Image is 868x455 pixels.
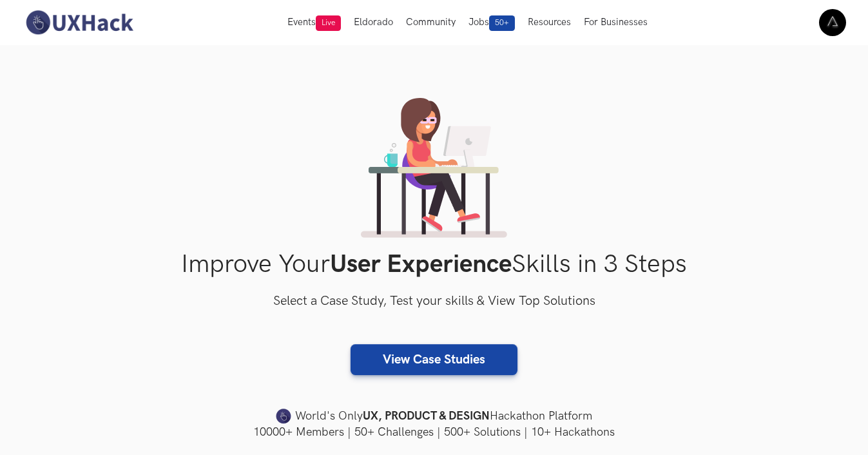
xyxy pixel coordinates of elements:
img: UXHack-logo.png [22,9,137,36]
h3: Select a Case Study, Test your skills & View Top Solutions [22,291,847,312]
h4: 10000+ Members | 50+ Challenges | 500+ Solutions | 10+ Hackathons [22,424,847,440]
span: 50+ [489,15,515,31]
img: uxhack-favicon-image.png [276,408,291,425]
strong: UX, PRODUCT & DESIGN [363,407,490,425]
a: View Case Studies [351,344,517,375]
img: lady working on laptop [361,98,507,238]
img: Your profile pic [819,9,846,36]
h4: World's Only Hackathon Platform [22,407,847,425]
strong: User Experience [330,249,512,280]
span: Live [316,15,341,31]
h1: Improve Your Skills in 3 Steps [22,249,847,280]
